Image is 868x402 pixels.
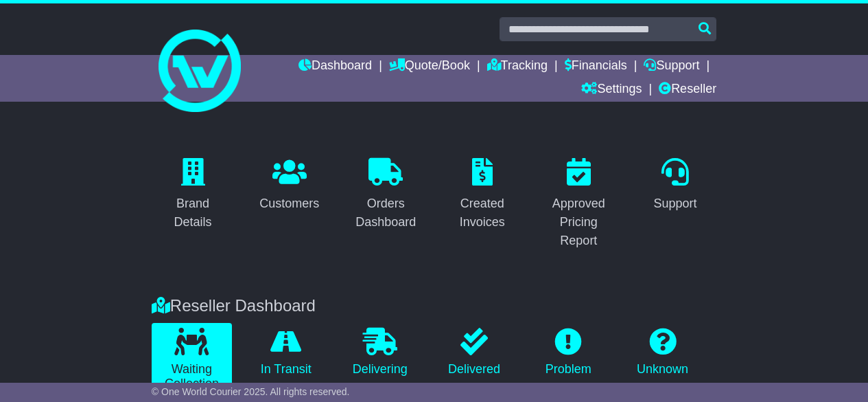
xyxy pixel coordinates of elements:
[622,323,703,382] a: Unknown
[644,55,699,78] a: Support
[344,153,427,236] a: Orders Dashboard
[152,323,232,397] a: Waiting Collection
[450,194,515,232] div: Created Invoices
[487,55,548,78] a: Tracking
[145,296,723,316] div: Reseller Dashboard
[340,323,420,382] a: Delivering
[581,78,642,102] a: Settings
[389,55,470,78] a: Quote/Book
[644,153,705,218] a: Support
[528,323,609,382] a: Problem
[152,386,350,397] span: © One World Courier 2025. All rights reserved.
[659,78,716,102] a: Reseller
[653,194,696,213] div: Support
[152,153,235,236] a: Brand Details
[250,153,328,218] a: Customers
[546,194,611,250] div: Approved Pricing Report
[441,153,524,236] a: Created Invoices
[259,194,319,213] div: Customers
[565,55,627,78] a: Financials
[246,323,326,382] a: In Transit
[434,323,514,382] a: Delivered
[353,194,419,232] div: Orders Dashboard
[298,55,372,78] a: Dashboard
[537,153,620,255] a: Approved Pricing Report
[161,194,226,232] div: Brand Details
